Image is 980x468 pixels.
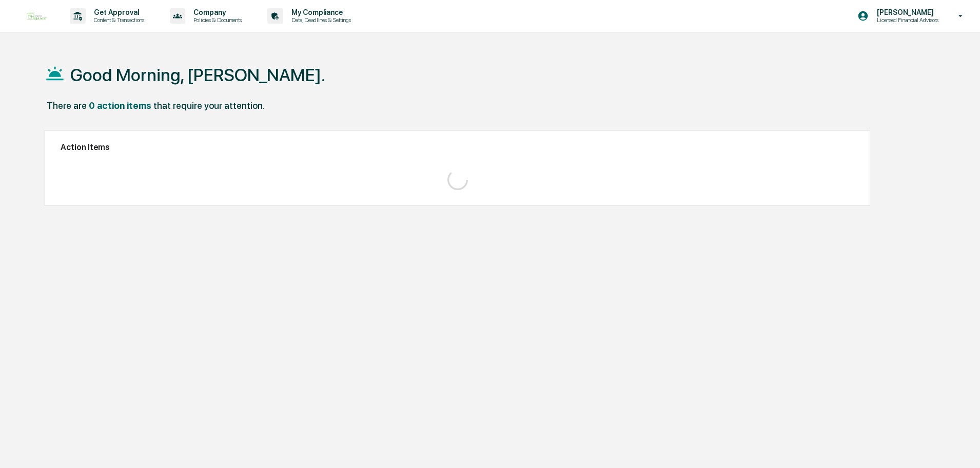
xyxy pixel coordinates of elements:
div: There are [47,100,87,111]
div: 0 action items [89,100,151,111]
p: Data, Deadlines & Settings [283,16,356,24]
p: Company [185,8,247,16]
h1: Good Morning, [PERSON_NAME]. [70,65,325,85]
p: My Compliance [283,8,356,16]
img: logo [25,10,49,22]
p: [PERSON_NAME] [869,8,944,16]
div: that require your attention. [153,100,265,111]
p: Content & Transactions [86,16,149,24]
p: Licensed Financial Advisors [869,16,944,24]
p: Policies & Documents [185,16,247,24]
p: Get Approval [86,8,149,16]
h2: Action Items [61,142,854,152]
